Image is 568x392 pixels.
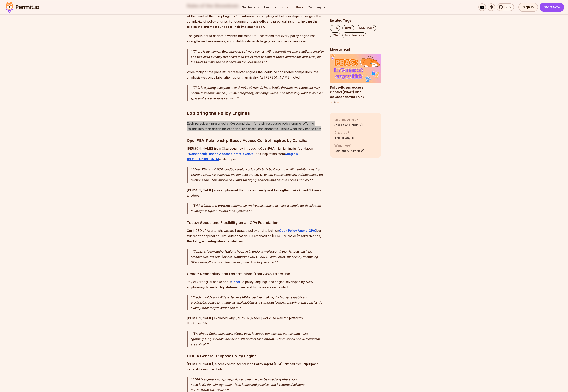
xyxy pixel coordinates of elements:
[280,3,293,11] a: Pricing
[334,148,364,153] a: Join our Substack
[187,20,320,29] strong: trade-offs and practical insights, helping them to pick the one most suited for their implementat...
[330,47,381,52] h2: More to read
[191,331,324,347] p: "We chose Cedar because it allows us to leverage our existing context and make lightning-fast, ac...
[330,54,381,99] a: Policy-Based Access Control (PBAC) Isn’t as Great as You ThinkPolicy-Based Access Control (PBAC) ...
[342,32,366,38] a: Best Practices
[306,3,328,11] button: Company
[245,362,282,366] strong: Open Policy Agent (OPA)
[191,167,324,183] p: "OpenFGA is a CNCF sandbox project originally built by Okta, now with contributions from Grafana ...
[231,280,241,284] a: Cedar
[260,147,275,150] strong: OpenFGA
[187,315,324,326] p: [PERSON_NAME] explained why [PERSON_NAME] works so well for platforms like StrongDM:
[294,3,305,11] a: Docs
[334,136,355,140] a: Tell us why
[187,13,324,29] p: At the heart of the was a simple goal: help developers navigate the complexity of policy engines ...
[243,188,284,192] strong: rich community and tooling
[334,117,363,122] p: Like this Article?
[187,271,324,277] h3: Cedar: Readability and Determinism from AWS Expertise
[187,228,324,244] p: Omri, CEO of Aserto, showcased , a policy engine built on but tailored for application-level auth...
[334,102,336,103] button: Go to slide 2
[540,3,564,12] a: Start Now
[241,3,261,11] button: Solutions
[212,75,232,79] strong: collaboration
[187,121,324,131] p: Each participant presented a 30-second pitch for their respective policy engine, offering insight...
[342,25,354,31] a: OPAL
[187,361,324,372] p: [PERSON_NAME], a core contributor to , pitched its and flexibility.
[191,295,324,310] p: "Cedar builds on AWS’s extensive IAM expertise, making it a highly readable and predictable polic...
[334,123,363,127] a: Star us on Github
[191,203,324,214] p: "With a large and growing community, we’ve built tools that make it simple for developers to inte...
[187,69,324,80] p: While many of the panelists represented engines that could be considered competitors, the emphasi...
[214,14,252,18] strong: Policy Engines Showdown
[191,85,324,101] p: "This is a young ecosystem, and we’re all friends here. While the tools we represent may compete ...
[191,249,324,265] p: "Topaz is fast—authorizations happen in under a millisecond, thanks to its caching architecture. ...
[187,137,324,144] h3: OpenFGA: Relationship-Based Access Control Inspired by Zanzibar
[279,229,316,233] a: Open Policy Agent (OPA)
[334,130,355,135] p: Disagree?
[187,279,324,290] p: Joy of StrongDM spoke about , a policy language and engine developed by AWS, emphasizing its , an...
[497,3,514,11] a: 5.3k
[209,285,245,289] strong: readability, determinism
[330,54,381,99] li: 2 of 3
[191,49,324,65] p: "There is no winner. Everything in software comes with trade-offs—some solutions excel in one use...
[357,25,376,31] a: AWS Cedar
[187,362,319,371] strong: multipurpose capabilities
[334,143,364,148] p: Want more?
[187,220,324,226] h3: Topaz: Speed and Flexibility on an OPA Foundation
[187,353,324,359] h3: OPA: A General-Purpose Policy Engine
[187,188,324,198] p: [PERSON_NAME] also emphasized the that make OpenFGA easy to adopt:
[503,5,511,9] span: 5.3k
[330,54,381,104] div: Posts
[337,102,339,103] button: Go to slide 3
[330,54,381,83] img: Policy-Based Access Control (PBAC) Isn’t as Great as You Think
[234,229,244,233] strong: Topaz
[187,95,324,116] h2: Exploring the Policy Engines
[330,18,381,23] h2: Related Tags
[4,1,41,14] img: Permit logo
[330,85,381,99] h3: Policy-Based Access Control (PBAC) Isn’t as Great as You Think
[187,33,324,44] p: The goal is not to declare a winner but rather to understand that every policy engine has strengt...
[518,3,538,12] a: Sign In
[189,152,256,156] a: Relationship-based Access Control (ReBAC)
[330,25,340,31] a: OPA
[187,146,324,162] p: [PERSON_NAME] from Okta began by introducing , highlighting its foundation in and inspiration fro...
[263,3,278,11] button: Learn
[331,102,332,103] button: Go to slide 1
[330,32,340,38] a: FGA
